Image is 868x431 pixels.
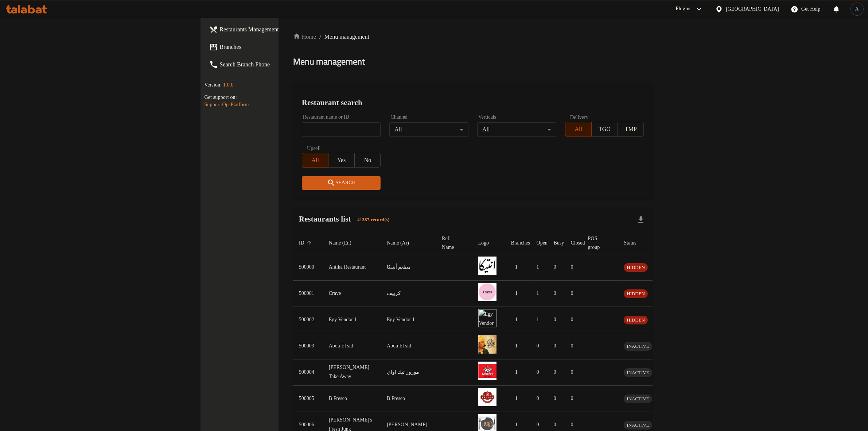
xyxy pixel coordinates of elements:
[624,263,648,272] div: HIDDEN
[477,122,556,137] div: All
[472,232,505,254] th: Logo
[624,395,652,403] span: INACTIVE
[353,216,394,223] span: 41387 record(s)
[624,263,648,272] span: HIDDEN
[632,211,650,228] div: Export file
[531,232,548,254] th: Open
[531,280,548,307] td: 1
[505,359,531,385] td: 1
[621,124,641,135] span: TMP
[204,82,222,88] span: Version:
[624,289,648,298] div: HIDDEN
[299,239,314,247] span: ID
[381,385,436,412] td: B Fresco
[565,359,582,385] td: 0
[323,280,381,307] td: Crave
[323,254,381,280] td: Antika Restaurant
[568,124,589,135] span: All
[505,232,531,254] th: Branches
[478,388,497,406] img: B Fresco
[478,283,497,301] img: Crave
[624,239,646,247] span: Status
[505,254,531,280] td: 1
[308,178,375,188] span: Search
[565,385,582,412] td: 0
[358,155,378,166] span: No
[219,43,340,51] span: Branches
[302,122,381,137] input: Search for restaurant name or ID..
[387,239,419,247] span: Name (Ar)
[381,333,436,359] td: Abou El sid
[548,232,565,254] th: Busy
[307,146,321,151] label: Upsell
[531,254,548,280] td: 1
[381,254,436,280] td: مطعم أنتيكا
[323,333,381,359] td: Abou El sid
[219,25,340,34] span: Restaurants Management
[565,254,582,280] td: 0
[548,254,565,280] td: 0
[353,214,394,226] div: Total records count
[505,307,531,333] td: 1
[505,385,531,412] td: 1
[531,307,548,333] td: 1
[302,153,328,168] button: All
[305,155,326,166] span: All
[570,115,588,120] label: Delivery
[726,5,779,13] div: [GEOGRAPHIC_DATA]
[381,307,436,333] td: Egy Vendor 1
[595,124,615,135] span: TGO
[204,95,237,100] span: Get support on:
[203,21,346,38] a: Restaurants Management
[478,257,497,275] img: Antika Restaurant
[548,307,565,333] td: 0
[323,307,381,333] td: Egy Vendor 1
[478,362,497,380] img: Moro's Take Away
[293,56,365,68] h2: Menu management
[565,280,582,307] td: 0
[204,102,249,107] a: Support.OpsPlatform
[219,60,340,69] span: Search Branch Phone
[624,421,652,429] span: INACTIVE
[505,280,531,307] td: 1
[624,289,648,298] span: HIDDEN
[331,155,352,166] span: Yes
[565,333,582,359] td: 0
[329,239,361,247] span: Name (En)
[203,38,346,56] a: Branches
[354,153,381,168] button: No
[565,307,582,333] td: 0
[548,333,565,359] td: 0
[299,213,394,226] h2: Restaurants list
[618,122,644,136] button: TMP
[624,368,652,377] span: INACTIVE
[223,82,234,88] span: 1.0.0
[624,342,652,350] span: INACTIVE
[478,335,497,354] img: Abou El sid
[505,333,531,359] td: 1
[442,234,463,252] span: Ref. Name
[302,176,381,190] button: Search
[548,280,565,307] td: 0
[565,122,592,136] button: All
[381,359,436,385] td: موروز تيك اواي
[302,97,644,108] h2: Restaurant search
[531,359,548,385] td: 0
[548,359,565,385] td: 0
[203,56,346,73] a: Search Branch Phone
[624,316,648,324] div: HIDDEN
[676,5,691,14] div: Plugins
[565,232,582,254] th: Closed
[381,280,436,307] td: كرييف
[293,32,653,41] nav: breadcrumb
[328,153,355,168] button: Yes
[531,385,548,412] td: 0
[323,385,381,412] td: B Fresco
[323,359,381,385] td: [PERSON_NAME] Take Away
[588,234,610,252] span: POS group
[855,5,859,13] span: A
[389,122,468,137] div: All
[324,32,369,41] span: Menu management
